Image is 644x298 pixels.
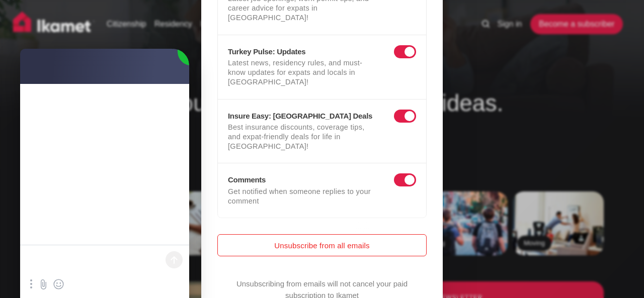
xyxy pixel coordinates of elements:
[228,187,378,206] p: Get notified when someone replies to your comment
[228,47,382,56] h3: Turkey Pulse: Updates
[228,175,382,184] h3: Comments
[228,123,378,151] p: Best insurance discounts, coverage tips, and expat-friendly deals for life in [GEOGRAPHIC_DATA]!
[228,112,382,120] h3: Insure Easy: [GEOGRAPHIC_DATA] Deals
[228,58,378,87] p: Latest news, residency rules, and must-know updates for expats and locals in [GEOGRAPHIC_DATA]!
[217,234,427,256] button: Unsubscribe from all emails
